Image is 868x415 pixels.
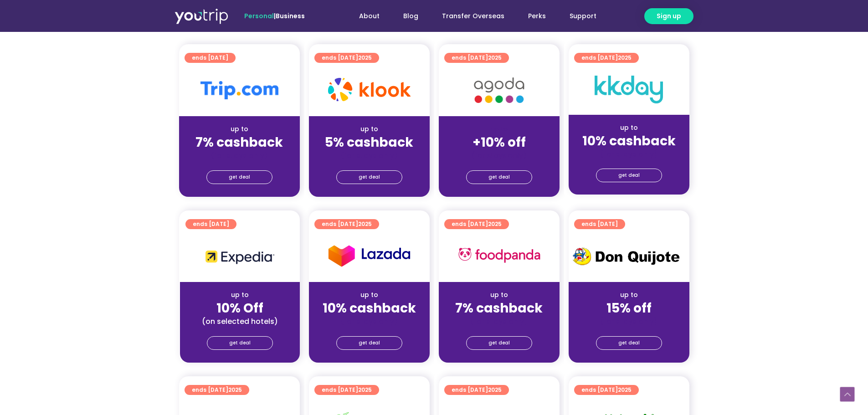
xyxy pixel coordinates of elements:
span: ends [DATE] [452,219,502,229]
span: 2025 [488,54,502,61]
a: Blog [391,8,430,25]
div: (for stays only) [446,317,552,326]
a: get deal [596,336,662,350]
span: get deal [229,337,251,349]
div: up to [187,290,293,300]
strong: 15% off [606,299,652,317]
div: (for stays only) [576,317,682,326]
div: up to [576,290,682,300]
span: ends [DATE] [581,219,618,229]
span: get deal [618,169,640,182]
a: get deal [596,169,662,182]
div: (for stays only) [316,317,422,326]
a: ends [DATE]2025 [574,53,639,63]
span: get deal [488,171,510,184]
span: ends [DATE] [192,53,228,63]
strong: 5% cashback [325,133,413,151]
span: 2025 [358,220,372,228]
a: Support [558,8,608,25]
span: ends [DATE] [452,385,502,395]
strong: 10% cashback [582,132,676,150]
div: up to [446,290,552,300]
span: 2025 [358,54,372,61]
a: Business [276,11,305,20]
div: (for stays only) [576,149,682,159]
span: ends [DATE] [192,385,242,395]
div: (for stays only) [186,151,293,160]
a: get deal [207,336,273,350]
strong: 7% cashback [195,133,283,151]
a: ends [DATE]2025 [444,385,509,395]
span: ends [DATE] [193,219,229,229]
span: 2025 [618,54,632,61]
a: ends [DATE]2025 [444,53,509,63]
nav: Menu [329,8,608,25]
a: ends [DATE]2025 [444,219,509,229]
span: ends [DATE] [322,385,372,395]
a: ends [DATE]2025 [185,385,249,395]
div: (for stays only) [316,151,422,160]
span: get deal [618,337,640,349]
span: up to [491,124,508,133]
a: ends [DATE]2025 [314,385,379,395]
span: get deal [229,171,250,184]
span: get deal [488,337,510,349]
span: ends [DATE] [581,385,632,395]
div: up to [576,123,682,133]
span: 2025 [358,386,372,394]
a: ends [DATE] [574,219,625,229]
span: | [244,11,305,20]
span: Personal [244,11,274,20]
a: Sign up [644,8,693,24]
a: Transfer Overseas [430,8,516,25]
span: 2025 [618,386,632,394]
strong: +10% off [473,133,526,151]
a: get deal [466,336,532,350]
span: Sign up [657,11,681,21]
div: (on selected hotels) [187,317,293,326]
a: get deal [336,170,402,184]
div: up to [316,290,422,300]
strong: 10% Off [216,299,263,317]
span: ends [DATE] [322,219,372,229]
a: Perks [516,8,558,25]
span: 2025 [228,386,242,394]
div: up to [316,124,422,134]
a: get deal [466,170,532,184]
a: ends [DATE] [185,219,236,229]
a: ends [DATE]2025 [314,219,379,229]
strong: 7% cashback [455,299,543,317]
a: get deal [206,170,272,184]
span: 2025 [488,386,502,394]
strong: 10% cashback [323,299,416,317]
span: get deal [359,171,380,184]
span: ends [DATE] [581,53,632,63]
span: 2025 [488,220,502,228]
div: up to [186,124,293,134]
span: ends [DATE] [322,53,372,63]
span: get deal [359,337,380,349]
a: get deal [336,336,402,350]
a: About [347,8,391,25]
a: ends [DATE]2025 [574,385,639,395]
span: ends [DATE] [452,53,502,63]
a: ends [DATE]2025 [314,53,379,63]
div: (for stays only) [446,151,552,160]
a: ends [DATE] [185,53,236,63]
